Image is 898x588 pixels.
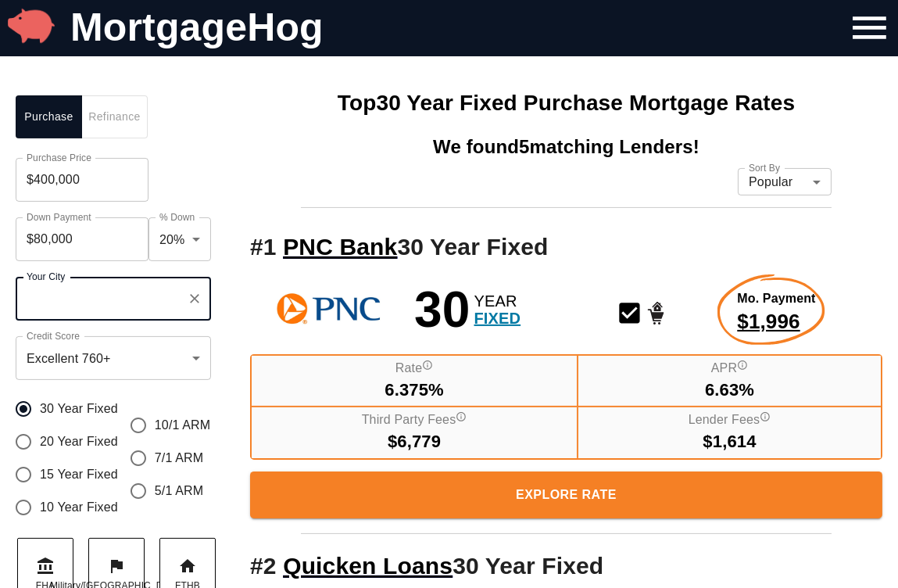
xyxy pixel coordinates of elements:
[737,307,815,336] span: $1,996
[250,550,882,583] h2: # 2 30 Year Fixed
[40,465,118,484] span: 15 Year Fixed
[283,234,397,260] span: See more rates from PNC Bank!
[362,411,467,429] label: Third Party Fees
[16,158,148,202] input: Purchase Price
[456,411,467,422] svg: Third party fees include fees and taxes paid to non lender entities to facilitate the closing of ...
[283,553,453,579] a: Quicken Loans
[25,107,73,127] span: Purchase
[414,285,470,335] span: 30
[395,360,433,378] label: Rate
[517,88,629,119] span: Purchase
[40,400,118,418] span: 30 Year Fixed
[40,498,118,517] span: 10 Year Fixed
[16,380,219,536] div: gender
[703,429,756,454] span: $1,614
[155,449,203,468] span: 7/1 ARM
[70,5,324,49] a: MortgageHog
[16,95,82,138] button: Purchase
[643,299,671,327] svg: Home Purchase
[283,234,397,260] a: PNC Bank
[283,553,453,579] span: See more rates from Quicken Loans!
[737,290,815,308] span: Mo. Payment
[184,288,206,310] button: Clear
[737,290,815,337] a: Explore More about this rate product
[250,283,406,335] img: See more rates from PNC Bank!
[711,360,748,378] label: APR
[474,310,521,327] span: FIXED
[8,2,55,49] img: MortgageHog Logo
[16,336,211,380] div: Excellent 760+
[385,378,444,402] span: 6.375%
[91,107,138,127] span: Refinance
[616,299,643,327] svg: Conventional Mortgage
[474,292,521,310] span: YEAR
[155,416,210,435] span: 10/1 ARM
[16,217,148,261] input: Down Payment
[422,360,433,371] svg: Interest Rate "rate", reflects the cost of borrowing. If the interest rate is 3% and your loan is...
[388,429,441,454] span: $6,779
[263,484,870,506] span: Explore Rate
[250,283,414,335] a: PNC Bank Logo
[155,482,203,500] span: 5/1 ARM
[760,411,771,422] svg: Lender fees include all fees paid directly to the lender for funding your mortgage. Lender fees i...
[689,411,771,429] label: Lender Fees
[841,1,898,55] button: Navigation Bar Menu
[148,217,211,261] div: 20%
[81,95,148,138] button: Refinance
[40,432,118,451] span: 20 Year Fixed
[705,378,754,402] span: 6.63%
[433,134,699,160] span: We found 5 matching Lenders!
[738,167,832,198] div: Popular
[737,360,748,371] svg: Annual Percentage Rate - The interest rate on the loan if lender fees were averaged into each mon...
[250,231,882,264] h2: # 1 30 Year Fixed
[250,471,882,518] a: Explore More About this Rate Product
[338,88,795,119] h1: Top 30 Year Fixed Mortgage Rates
[250,471,882,518] button: Explore Rate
